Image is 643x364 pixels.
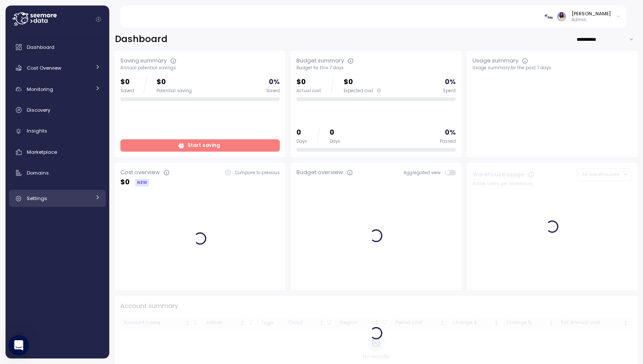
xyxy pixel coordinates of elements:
[296,65,456,71] div: Budget for this 7 days
[443,88,456,94] div: Spent
[9,59,106,76] a: Cost Overview
[27,127,47,134] span: Insights
[115,33,168,45] h2: Dashboard
[235,170,280,176] p: Compare to previous
[472,56,518,65] div: Usage summary
[27,169,49,176] span: Domains
[404,170,445,175] span: Aggregated view
[93,16,104,23] button: Collapse navigation
[120,76,134,88] p: $0
[330,138,340,144] div: Days
[330,127,340,138] p: 0
[296,88,321,94] div: Actual cost
[135,179,149,186] div: NEW
[9,190,106,207] a: Settings
[9,123,106,140] a: Insights
[296,168,343,177] div: Budget overview
[9,164,106,181] a: Domains
[120,177,130,188] p: $ 0
[344,76,381,88] p: $0
[296,127,307,138] p: 0
[120,65,280,71] div: Annual potential savings
[9,102,106,119] a: Discovery
[9,335,29,356] div: Open Intercom Messenger
[27,107,50,113] span: Discovery
[27,65,61,71] span: Cost Overview
[296,138,307,144] div: Days
[120,88,134,94] div: Saved
[120,139,280,152] a: Start saving
[296,76,321,88] p: $0
[156,76,192,88] p: $0
[557,12,566,21] img: ACg8ocLZbCfiIcRY1UvIrSclsFfpd9IZ23ZbUkX6e8hl_ICG-iWpeXo=s96-c
[445,76,456,88] p: 0 %
[120,56,167,65] div: Saving summary
[27,149,57,155] span: Marketplace
[296,56,344,65] div: Budget summary
[27,195,47,202] span: Settings
[9,39,106,56] a: Dashboard
[344,88,373,94] span: Expected cost
[269,76,280,88] p: 0 %
[544,12,553,21] img: 676124322ce2d31a078e3b71.PNG
[266,88,280,94] div: Saved
[27,86,53,93] span: Monitoring
[120,168,160,177] div: Cost overview
[572,10,611,17] div: [PERSON_NAME]
[9,81,106,98] a: Monitoring
[572,17,611,23] p: Admin
[445,127,456,138] p: 0 %
[9,144,106,161] a: Marketplace
[156,88,192,94] div: Potential saving
[188,140,220,151] span: Start saving
[472,65,632,71] div: Usage summary for the past 7 days
[27,44,54,51] span: Dashboard
[440,138,456,144] div: Passed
